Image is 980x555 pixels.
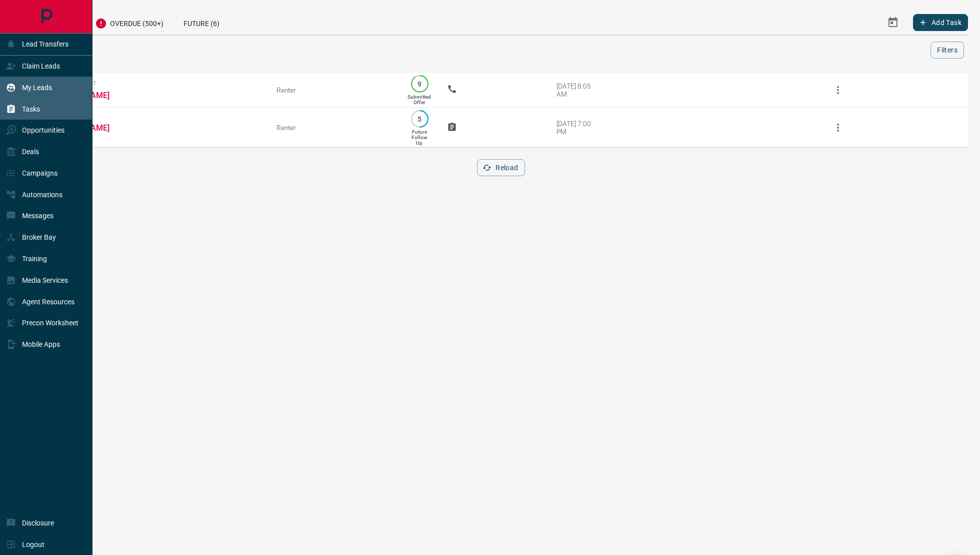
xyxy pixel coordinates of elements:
[881,11,905,35] button: Select Date Range
[913,14,968,31] button: Add Task
[276,86,392,94] div: Renter
[556,82,599,98] div: [DATE] 8:05 AM
[930,42,964,59] button: Filters
[411,129,427,146] p: Future Follow Up
[85,10,173,35] div: Overdue (500+)
[49,80,261,87] span: Viewing Request
[276,124,392,132] div: Renter
[173,10,229,35] div: Future (6)
[416,80,423,88] p: 9
[407,94,431,105] p: Submitted Offer
[477,159,524,176] button: Reload
[556,120,599,136] div: [DATE] 7:00 PM
[416,115,423,123] p: 5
